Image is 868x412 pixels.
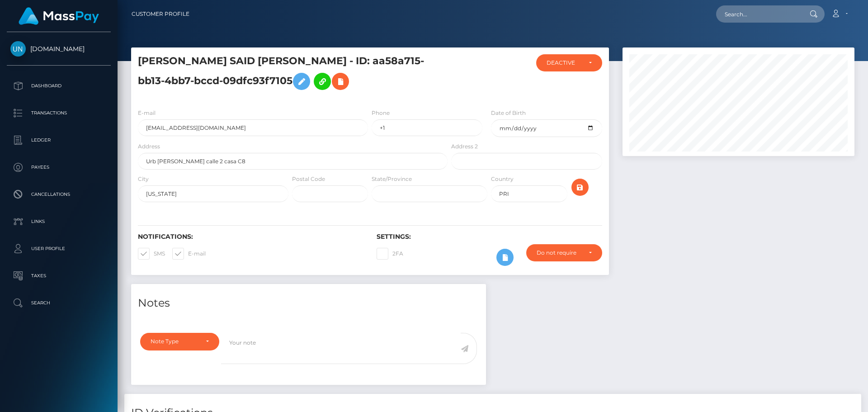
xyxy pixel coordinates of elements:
h6: Settings: [377,233,602,241]
div: Note Type [151,338,198,345]
h5: [PERSON_NAME] SAID [PERSON_NAME] - ID: aa58a715-bb13-4bb7-bccd-09dfc93f7105 [138,54,443,95]
a: Links [7,210,111,233]
label: Postal Code [292,175,325,183]
a: Search [7,292,111,314]
img: Unlockt.me [10,41,26,57]
p: Transactions [10,106,107,120]
p: Cancellations [10,188,107,201]
p: User Profile [10,242,107,256]
label: Date of Birth [491,109,526,117]
a: Transactions [7,102,111,124]
label: Address 2 [451,142,478,151]
img: MassPay Logo [19,7,99,25]
label: SMS [138,248,165,260]
p: Ledger [10,133,107,147]
label: Country [491,175,514,183]
a: User Profile [7,237,111,260]
label: Phone [372,109,390,117]
p: Dashboard [10,79,107,93]
a: Payees [7,156,111,179]
label: City [138,175,149,183]
div: DEACTIVE [547,59,581,66]
label: E-mail [172,248,206,260]
button: DEACTIVE [536,54,602,71]
a: Ledger [7,129,111,152]
p: Payees [10,161,107,174]
label: Address [138,142,160,151]
p: Search [10,296,107,310]
label: 2FA [377,248,403,260]
button: Note Type [140,333,219,350]
span: [DOMAIN_NAME] [7,45,111,53]
a: Dashboard [7,75,111,97]
label: E-mail [138,109,156,117]
p: Taxes [10,269,107,283]
p: Links [10,215,107,228]
input: Search... [716,5,801,23]
button: Do not require [526,244,602,261]
a: Taxes [7,265,111,287]
h4: Notes [138,295,479,311]
a: Customer Profile [132,5,189,24]
h6: Notifications: [138,233,363,241]
div: Do not require [537,249,581,256]
a: Cancellations [7,183,111,206]
label: State/Province [372,175,412,183]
